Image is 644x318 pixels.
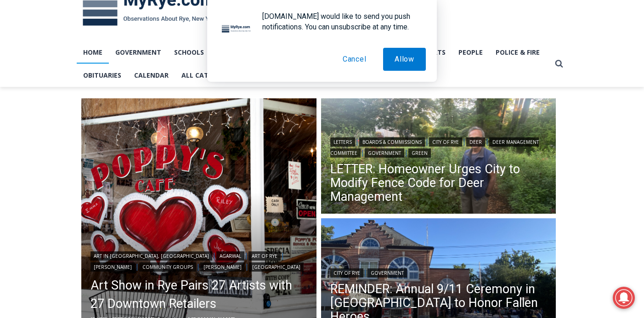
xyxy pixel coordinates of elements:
div: | | | | | | [90,250,307,272]
a: Art Show in Rye Pairs 27 Artists with 27 Downtown Retailers [90,276,307,313]
a: LETTER: Homeowner Urges City to Modify Fence Code for Deer Management [330,162,547,204]
a: Boards & Commissions [359,137,425,147]
div: | | | | | | [330,136,547,158]
a: Deer Management Committee [330,137,539,158]
a: Government [367,268,407,278]
a: [PERSON_NAME] [90,262,135,272]
div: [DOMAIN_NAME] would like to send you push notifications. You can unsubscribe at any time. [255,11,426,32]
a: City of Rye [429,137,462,147]
a: [GEOGRAPHIC_DATA] [249,262,304,272]
a: Community Groups [139,262,196,272]
a: Read More LETTER: Homeowner Urges City to Modify Fence Code for Deer Management [321,98,556,216]
a: Art of Rye [249,251,281,261]
img: notification icon [218,11,255,48]
a: City of Rye [330,268,363,278]
img: (PHOTO: Shankar Narayan in his native plant perennial garden on Manursing Way in Rye on Sunday, S... [321,98,556,216]
a: Green [408,148,431,158]
a: Letters [330,137,355,147]
button: Allow [383,48,426,71]
a: Agarwal [216,251,244,261]
a: Art in [GEOGRAPHIC_DATA], [GEOGRAPHIC_DATA] [90,251,212,261]
button: Cancel [331,48,378,71]
a: Deer [466,137,485,147]
a: Government [365,148,404,158]
div: | [330,267,547,278]
a: [PERSON_NAME] [200,262,245,272]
